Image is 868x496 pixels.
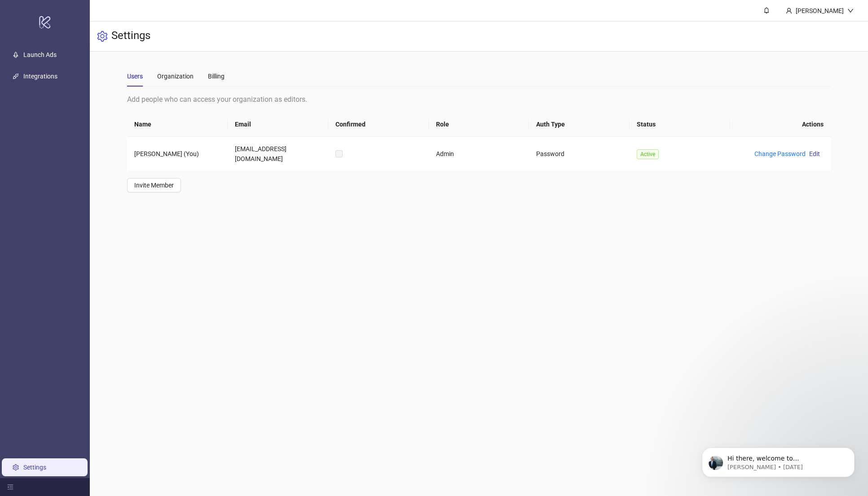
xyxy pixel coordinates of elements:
[730,112,831,137] th: Actions
[429,137,529,171] td: Admin
[754,150,806,157] a: Change Password
[127,137,228,171] td: [PERSON_NAME] (You)
[637,149,659,159] span: Active
[529,137,630,171] td: Password
[328,112,429,137] th: Confirmed
[127,71,143,81] div: Users
[688,429,868,492] iframe: Intercom notifications message
[134,182,174,189] span: Invite Member
[23,51,57,58] a: Launch Ads
[806,148,824,159] button: Edit
[792,6,847,16] div: [PERSON_NAME]
[786,8,792,14] span: user
[7,484,13,490] span: menu-fold
[763,7,770,13] span: bell
[529,112,630,137] th: Auth Type
[23,464,46,471] a: Settings
[847,8,854,14] span: down
[111,29,150,44] h3: Settings
[208,71,225,81] div: Billing
[228,137,328,171] td: [EMAIL_ADDRESS][DOMAIN_NAME]
[228,112,328,137] th: Email
[157,71,194,81] div: Organization
[127,178,181,192] button: Invite Member
[127,112,228,137] th: Name
[127,94,831,105] div: Add people who can access your organization as editors.
[23,73,57,80] a: Integrations
[429,112,529,137] th: Role
[630,112,730,137] th: Status
[809,150,820,157] span: Edit
[97,31,108,42] span: setting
